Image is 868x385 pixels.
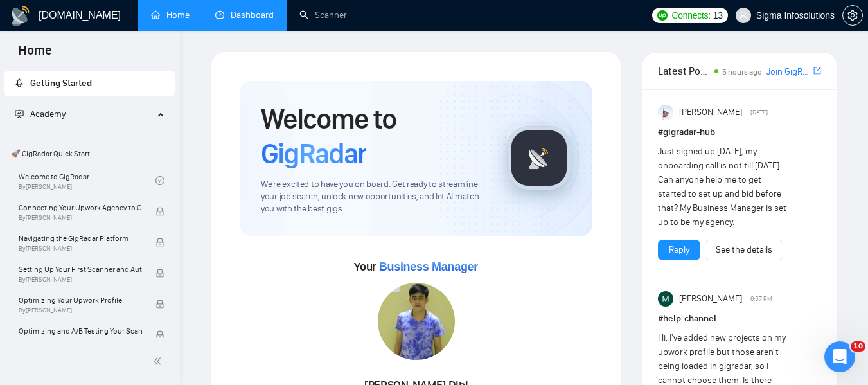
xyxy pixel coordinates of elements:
[19,232,142,245] span: Navigating the GigRadar Platform
[19,337,142,345] span: By [PERSON_NAME]
[30,78,92,89] span: Getting Started
[750,107,768,118] span: [DATE]
[155,269,164,278] span: lock
[658,291,673,307] img: Milan Stojanovic
[19,245,142,253] span: By [PERSON_NAME]
[19,214,142,222] span: By [PERSON_NAME]
[30,109,66,120] span: Academy
[671,8,710,22] span: Connects:
[750,293,772,305] span: 6:57 PM
[679,105,742,120] span: [PERSON_NAME]
[813,66,821,76] span: export
[716,243,772,257] a: See the details
[679,292,742,306] span: [PERSON_NAME]
[15,109,24,118] span: fund-projection-screen
[824,341,855,372] iframe: Intercom live chat
[261,179,486,215] span: We're excited to have you on board. Get ready to streamline your job search, unlock new opportuni...
[19,263,142,276] span: Setting Up Your First Scanner and Auto-Bidder
[842,10,863,21] a: setting
[151,10,190,21] a: homeHome
[658,240,700,260] button: Reply
[19,276,142,283] span: By [PERSON_NAME]
[379,260,478,273] span: Business Manager
[155,238,164,247] span: lock
[657,10,668,21] img: upwork-logo.png
[766,65,811,79] a: Join GigRadar Slack Community
[299,10,347,21] a: searchScanner
[658,312,821,326] h1: # help-channel
[851,341,865,352] span: 10
[155,176,164,185] span: check-circle
[10,6,31,26] img: logo
[15,109,66,120] span: Academy
[155,330,164,339] span: lock
[8,41,62,68] span: Home
[19,294,142,307] span: Optimizing Your Upwork Profile
[658,145,788,229] div: Just signed up [DATE], my onboarding call is not till [DATE]. Can anyone help me to get started t...
[843,10,862,21] span: setting
[507,126,571,190] img: gigradar-logo.png
[713,8,723,22] span: 13
[739,11,748,20] span: user
[813,65,821,77] a: export
[658,125,821,139] h1: # gigradar-hub
[6,141,173,166] span: 🚀 GigRadar Quick Start
[19,325,142,337] span: Optimizing and A/B Testing Your Scanner for Better Results
[261,102,486,171] h1: Welcome to
[658,105,673,120] img: Anisuzzaman Khan
[155,300,164,309] span: lock
[354,260,478,274] span: Your
[19,201,142,214] span: Connecting Your Upwork Agency to GigRadar
[378,283,455,360] img: 1700136780251-IMG-20231106-WA0046.jpg
[215,10,274,21] a: dashboardDashboard
[155,207,164,216] span: lock
[19,166,155,195] a: Welcome to GigRadarBy[PERSON_NAME]
[15,78,24,87] span: rocket
[658,63,711,79] span: Latest Posts from the GigRadar Community
[153,355,166,368] span: double-left
[705,240,783,260] button: See the details
[19,307,142,314] span: By [PERSON_NAME]
[842,5,863,26] button: setting
[722,67,762,76] span: 5 hours ago
[4,71,175,96] li: Getting Started
[261,136,366,171] span: GigRadar
[669,243,689,257] a: Reply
